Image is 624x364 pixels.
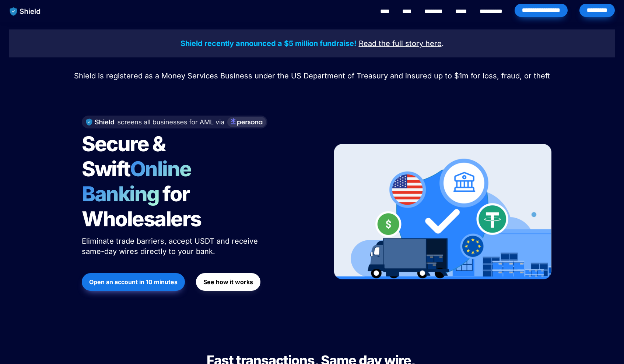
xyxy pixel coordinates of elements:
[82,131,169,181] span: Secure & Swift
[203,278,253,286] strong: See how it works
[89,278,178,286] strong: Open an account in 10 minutes
[359,39,423,48] u: Read the full story
[82,269,185,294] a: Open an account in 10 minutes
[82,273,185,291] button: Open an account in 10 minutes
[82,237,260,256] span: Eliminate trade barriers, accept USDT and receive same-day wires directly to your bank.
[74,71,550,80] span: Shield is registered as a Money Services Business under the US Department of Treasury and insured...
[359,40,423,47] a: Read the full story
[196,273,260,291] button: See how it works
[442,39,444,48] span: .
[6,4,44,19] img: website logo
[425,39,442,48] u: here
[82,156,199,206] span: Online Banking
[196,269,260,294] a: See how it works
[180,39,357,48] strong: Shield recently announced a $5 million fundraise!
[425,40,442,47] a: here
[82,181,201,232] span: for Wholesalers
